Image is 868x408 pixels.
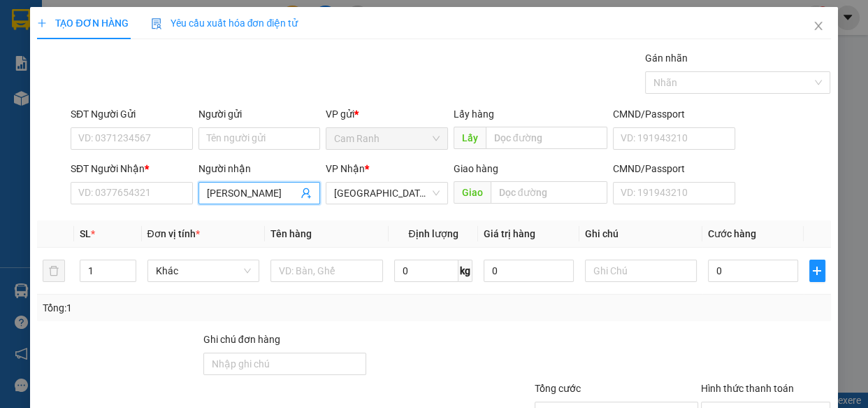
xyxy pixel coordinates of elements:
input: Ghi chú đơn hàng [203,353,366,375]
span: plus [810,265,825,276]
img: icon [151,18,162,29]
label: Ghi chú đơn hàng [203,334,280,345]
b: [DOMAIN_NAME] [117,53,192,64]
input: Ghi Chú [585,260,697,282]
span: Giao [454,181,491,204]
div: SĐT Người Gửi [71,106,193,122]
span: Sài Gòn [334,183,440,204]
div: Người nhận [198,161,321,176]
span: Yêu cầu xuất hóa đơn điện tử [151,17,298,29]
div: SĐT Người Nhận [71,161,193,176]
span: plus [37,18,47,28]
input: 0 [484,260,574,282]
li: (c) 2017 [117,66,192,84]
div: CMND/Passport [613,106,735,122]
button: plus [809,260,825,282]
button: delete [43,260,65,282]
span: Tên hàng [270,228,312,239]
div: Người gửi [198,106,321,122]
input: VD: Bàn, Ghế [270,260,383,282]
span: Định lượng [408,228,458,239]
input: Dọc đường [486,127,607,149]
span: Giao hàng [454,163,498,174]
th: Ghi chú [579,220,703,248]
label: Hình thức thanh toán [701,383,794,394]
b: [PERSON_NAME] - Gửi khách hàng [86,20,139,134]
button: Close [799,7,838,46]
span: TẠO ĐƠN HÀNG [37,17,128,29]
div: Tổng: 1 [43,300,336,316]
span: close [813,20,824,31]
span: user-add [301,188,312,199]
span: Khác [156,260,252,281]
span: Tổng cước [535,383,581,394]
span: Giá trị hàng [484,228,535,239]
label: Gán nhãn [645,52,688,64]
span: SL [80,228,91,239]
span: Lấy hàng [454,108,494,120]
input: Dọc đường [491,181,607,204]
b: [PERSON_NAME] - [PERSON_NAME] [17,90,79,229]
span: Cam Ranh [334,128,440,149]
span: Lấy [454,127,486,149]
span: Đơn vị tính [147,228,200,239]
span: Cước hàng [708,228,756,239]
img: logo.jpg [152,17,185,51]
span: kg [458,260,472,282]
div: VP gửi [326,106,448,122]
span: VP Nhận [326,163,365,174]
div: CMND/Passport [613,161,735,176]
